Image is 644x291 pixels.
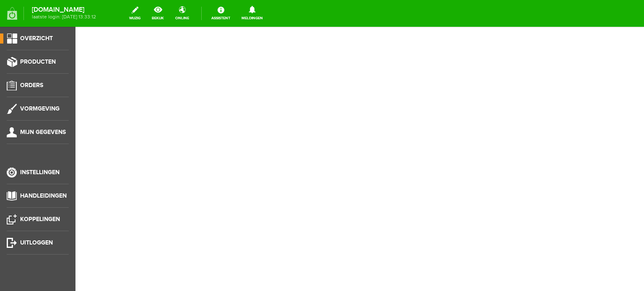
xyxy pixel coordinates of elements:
a: bekijk [147,4,169,23]
strong: [DOMAIN_NAME] [32,8,96,12]
span: Vormgeving [20,105,60,112]
span: Overzicht [20,35,53,42]
a: wijzig [124,4,145,23]
span: Mijn gegevens [20,129,66,136]
span: Koppelingen [20,216,60,223]
span: Handleidingen [20,192,67,199]
span: Orders [20,82,43,89]
span: laatste login: [DATE] 13:33:12 [32,15,96,19]
a: Assistent [206,4,235,23]
a: online [170,4,194,23]
span: Uitloggen [20,239,53,246]
span: Instellingen [20,169,60,176]
a: Meldingen [236,4,268,23]
span: Producten [20,58,56,65]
